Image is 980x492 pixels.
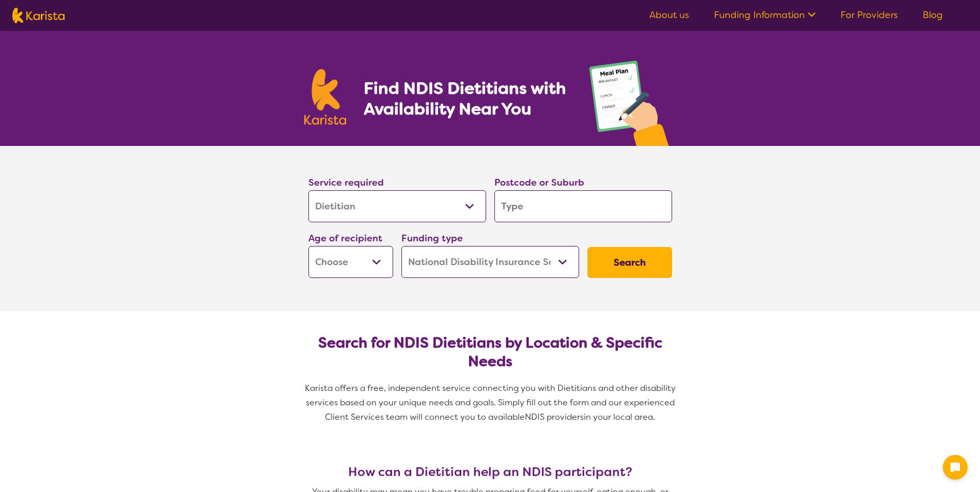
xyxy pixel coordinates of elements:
[308,176,384,189] label: Service required
[317,334,664,371] h2: Search for NDIS Dietitians by Location & Specific Needs
[923,9,943,21] a: Blog
[586,56,676,146] img: dietitian
[305,383,678,422] span: Karista offers a free, independent service connecting you with Dietitians and other disability se...
[364,78,568,119] h1: Find NDIS Dietitians with Availability Near You
[649,9,689,21] a: About us
[12,8,65,23] img: Karista logo
[547,412,584,422] span: providers
[308,232,382,244] label: Age of recipient
[584,412,655,422] span: in your local area.
[587,247,672,278] button: Search
[525,412,545,422] span: NDIS
[714,9,816,21] a: Funding Information
[841,9,898,21] a: For Providers
[494,176,584,189] label: Postcode or Suburb
[304,69,347,125] img: Karista logo
[304,465,676,479] h3: How can a Dietitian help an NDIS participant?
[494,190,672,222] input: Type
[401,232,463,244] label: Funding type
